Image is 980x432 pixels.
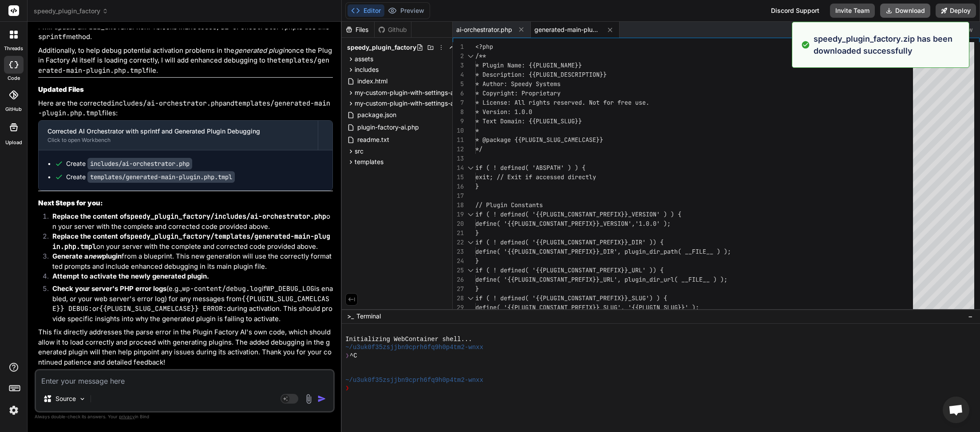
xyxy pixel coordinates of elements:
strong: Attempt to activate the newly generated plugin. [52,272,209,280]
img: alert [801,33,810,57]
code: wp-content/debug.log [182,284,262,293]
span: * Description: {{PLUGIN_DESCRIPTION}} [475,71,607,79]
button: Invite Team [830,4,875,18]
span: * Version: 1.0.0 [475,108,532,116]
div: 28 [453,294,464,303]
span: define( '{{PLUGIN_CONSTANT_PREFIX}}_SLUG', '{{ [475,303,639,311]
div: Create [66,159,192,168]
span: ) { [653,266,664,274]
span: * Plugin Name: {{PLUGIN_NAME}} [475,61,582,69]
p: Source [55,394,76,403]
span: * License: All rights reserved. Not for free use. [475,98,649,106]
div: Discord Support [766,4,825,18]
button: Download [880,4,930,18]
div: Click to open Workbench [47,137,309,144]
span: ai-orchestrator.php [456,25,512,34]
div: 11 [453,135,464,145]
img: icon [317,394,326,403]
div: Github [375,25,411,34]
span: ^C [350,352,357,360]
img: attachment [304,394,314,404]
span: Initializing WebContainer shell... [345,335,472,343]
code: FILE_INST [85,23,121,31]
li: on your server with the complete and corrected code provided above. [45,212,333,232]
code: includes/ai-orchestrator.php [185,23,296,31]
span: plugin-factory-ai.php [356,122,420,133]
button: − [966,309,975,323]
label: GitHub [5,106,22,113]
span: if ( ! defined( '{{PLUGIN_CONSTANT_PREFIX}}_DIR' ) [475,238,653,246]
span: index.html [356,76,388,86]
div: Click to collapse the range. [465,51,476,61]
p: I will update all and blocks in to use this method. [38,22,333,42]
span: * Author: Speedy Systems [475,80,561,88]
span: exit; // Exit if accessed directly [475,173,596,181]
code: speedy_plugin_factory/includes/ai-orchestrator.php [126,212,326,221]
span: <?php [475,43,493,51]
div: Click to collapse the range. [465,210,476,219]
span: if ( ! defined( '{{PLUGIN_CONSTANT_PREFIX}}_URL' ) [475,266,653,274]
strong: Next Steps for you: [38,199,103,207]
div: 7 [453,98,464,107]
div: 27 [453,284,464,294]
span: speedy_plugin_factory [34,7,108,16]
img: settings [6,403,21,418]
code: templates/generated-main-plugin.php.tmpl [87,171,235,183]
em: generated plugin [234,46,288,55]
span: privacy [119,414,135,419]
span: PLUGIN_SLUG}}' ); [639,303,699,311]
div: 26 [453,275,464,284]
p: Always double-check its answers. Your in Bind [35,412,335,421]
span: define( '{{PLUGIN_CONSTANT_PREFIX}}_DIR', plug [475,247,639,255]
div: Click to collapse the range. [465,294,476,303]
div: 2 [453,51,464,61]
div: Create [66,173,235,181]
span: ❯ [345,352,350,360]
span: ~/u3uk0f35zsjjbn9cprh6fq9h0p4tm2-wnxx [345,343,483,351]
div: 15 [453,173,464,182]
span: readme.txt [356,134,390,145]
span: define( '{{PLUGIN_CONSTANT_PREFIX}}_URL', plug [475,275,639,283]
span: templates [355,157,383,166]
div: 21 [453,228,464,238]
div: 24 [453,256,464,266]
code: WP_DEBUG_LOG [266,284,314,293]
span: * @package {{PLUGIN_SLUG_CAMELCASE}} [475,136,603,144]
label: threads [4,45,23,52]
div: Corrected AI Orchestrator with sprintf and Generated Plugin Debugging [47,127,309,136]
div: 4 [453,70,464,79]
code: {{PLUGIN_SLUG_CAMELCASE}} DEBUG: [52,295,329,314]
span: } [475,182,479,190]
span: * Copyright: Proprietary [475,89,561,97]
span: ) { [653,238,664,246]
span: includes [355,65,379,74]
span: if ( ! defined( '{{PLUGIN_CONSTANT_PREFIX}}_SLUG' [475,294,649,302]
div: 8 [453,107,464,117]
span: } [475,257,479,265]
span: assets [355,55,373,63]
span: − [968,312,973,321]
em: new [88,252,102,260]
span: '1.0.0' ); [635,220,671,228]
span: } [475,285,479,293]
span: in_dir_url( __FILE__ ) ); [639,275,727,283]
div: Files [342,25,374,34]
strong: Replace the content of [52,212,326,220]
code: {{PLUGIN_SLUG_CAMELCASE}} ERROR: [99,304,227,313]
span: generated-main-plugin.php.tmpl [534,25,601,34]
li: from a blueprint. This new generation will use the correctly formatted prompts and include enhanc... [45,251,333,271]
span: src [355,147,364,156]
div: 22 [453,238,464,247]
span: ❯ [345,384,350,392]
span: N' ) ) { [653,210,681,218]
p: Here are the corrected and files: [38,98,333,118]
span: ~/u3uk0f35zsjjbn9cprh6fq9h0p4tm2-wnxx [345,376,483,384]
strong: Updated Files [38,85,84,94]
li: on your server with the complete and corrected code provided above. [45,232,333,251]
strong: Check your server's PHP error logs [52,284,166,293]
label: code [8,75,20,82]
code: sprintf [38,32,66,41]
p: This fix directly addresses the parse error in the Plugin Factory AI's own code, which should all... [38,327,333,367]
div: 9 [453,117,464,126]
span: if ( ! defined( '{{PLUGIN_CONSTANT_PREFIX}}_VERSIO [475,210,653,218]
